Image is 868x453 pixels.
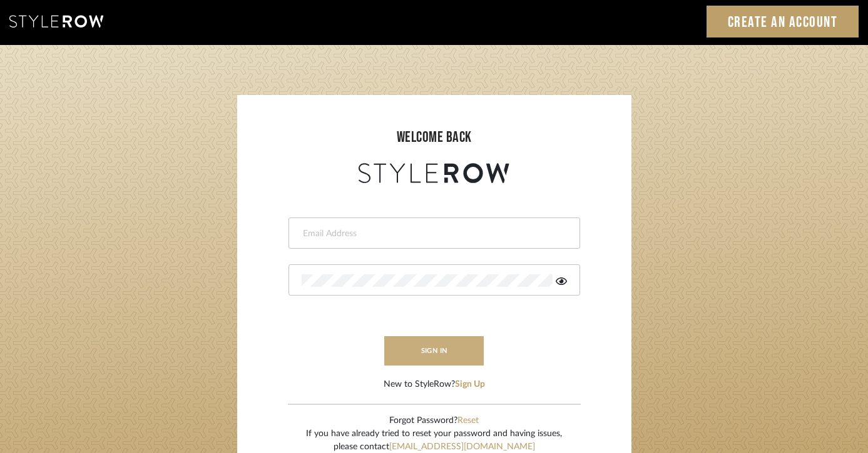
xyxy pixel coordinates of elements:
[250,126,619,149] div: welcome back
[302,227,564,240] input: Email Address
[384,378,485,391] div: New to StyleRow?
[384,336,484,366] button: sign in
[707,6,859,37] a: Create an Account
[389,442,535,451] a: [EMAIL_ADDRESS][DOMAIN_NAME]
[457,414,479,427] button: Reset
[306,414,562,427] div: Forgot Password?
[455,378,485,391] button: Sign Up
